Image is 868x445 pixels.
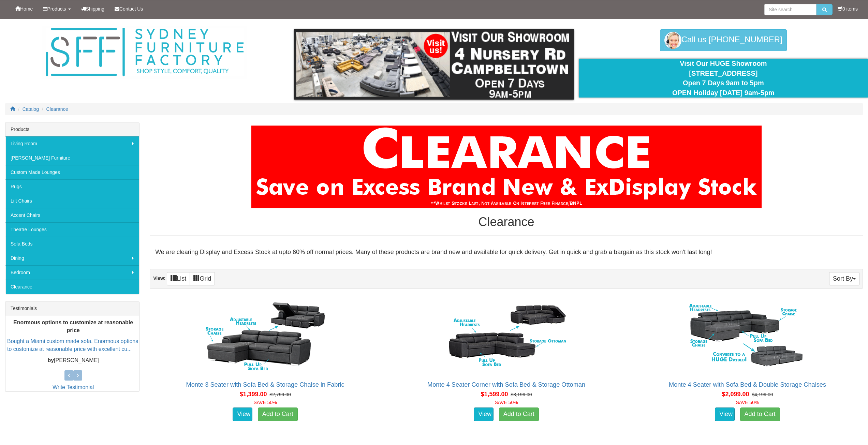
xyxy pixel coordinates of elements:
a: Rugs [5,179,139,194]
a: Monte 4 Seater Corner with Sofa Bed & Storage Ottoman [427,381,585,388]
a: Bedroom [5,265,139,280]
div: Products [5,122,139,136]
h1: Clearance [150,215,863,229]
a: Lift Chairs [5,194,139,208]
a: Clearance [46,106,68,112]
a: Dining [5,251,139,265]
div: We are clearing Display and Excess Stock at upto 60% off normal prices. Many of these products ar... [150,242,863,262]
span: Shipping [86,6,105,12]
a: Add to Cart [740,407,780,421]
p: [PERSON_NAME] [7,357,139,365]
li: 0 items [838,5,858,12]
div: Testimonials [5,301,139,315]
img: Monte 4 Seater Corner with Sofa Bed & Storage Ottoman [445,299,568,374]
a: Add to Cart [258,407,298,421]
span: Products [47,6,66,12]
a: Home [10,0,38,17]
a: Custom Made Lounges [5,165,139,179]
a: Products [38,0,76,17]
b: Enormous options to customize at reasonable price [13,320,133,333]
a: Grid [190,272,215,285]
span: Home [20,6,33,12]
a: Add to Cart [499,407,539,421]
font: SAVE 50% [495,400,518,405]
a: Sofa Beds [5,237,139,251]
a: Shipping [76,0,110,17]
strong: View: [153,276,165,281]
span: Contact Us [119,6,143,12]
span: $1,599.00 [481,391,508,398]
img: Clearance [251,125,762,208]
a: Monte 3 Seater with Sofa Bed & Storage Chaise in Fabric [186,381,344,388]
a: List [167,272,190,285]
font: SAVE 50% [254,400,277,405]
a: Accent Chairs [5,208,139,222]
a: [PERSON_NAME] Furniture [5,151,139,165]
del: $4,199.00 [752,392,773,397]
b: by [47,357,54,363]
font: SAVE 50% [736,400,759,405]
del: $2,799.00 [269,392,291,397]
img: Monte 3 Seater with Sofa Bed & Storage Chaise in Fabric [204,299,327,374]
a: Catalog [23,106,39,112]
span: $1,399.00 [240,391,267,398]
a: Monte 4 Seater with Sofa Bed & Double Storage Chaises [669,381,826,388]
a: View [715,407,735,421]
img: Monte 4 Seater with Sofa Bed & Double Storage Chaises [686,299,809,374]
a: Bought a Miami custom made sofa. Enormous options to customize at reasonable price with excellent... [7,338,138,352]
a: View [474,407,494,421]
a: Clearance [5,280,139,294]
img: showroom.gif [294,29,573,100]
span: $2,099.00 [722,391,749,398]
a: Theatre Lounges [5,222,139,237]
a: Write Testimonial [53,384,94,390]
button: Sort By [829,272,859,285]
a: Living Room [5,136,139,151]
div: Visit Our HUGE Showroom [STREET_ADDRESS] Open 7 Days 9am to 5pm OPEN Holiday [DATE] 9am-5pm [584,59,863,98]
img: Sydney Furniture Factory [42,26,247,79]
a: View [233,407,252,421]
input: Site search [764,4,816,15]
del: $3,199.00 [511,392,532,397]
a: Contact Us [109,0,148,17]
